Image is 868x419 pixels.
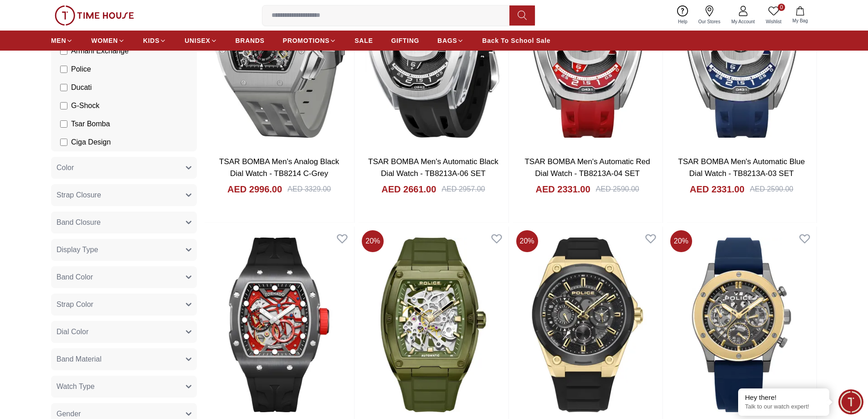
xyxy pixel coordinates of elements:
span: UNISEX [185,36,210,45]
img: ... [55,5,134,26]
span: Help [674,18,691,25]
input: Ducati [60,84,67,91]
a: Back To School Sale [482,32,550,49]
span: Armani Exchange [71,46,128,57]
span: Color [56,162,74,173]
span: BAGS [437,36,457,45]
p: Talk to our watch expert! [745,403,822,411]
span: Our Stores [695,18,724,25]
div: AED 2590.00 [596,184,639,195]
a: WOMEN [91,32,125,49]
span: Ducati [71,82,92,93]
a: Our Stores [693,4,726,27]
span: Band Material [56,354,102,365]
input: Armani Exchange [60,47,67,55]
span: Dial Color [56,326,88,337]
span: My Account [728,18,759,25]
a: TSAR BOMBA Men's Automatic Blue Dial Watch - TB8213A-03 SET [678,157,805,178]
span: Wishlist [762,18,785,25]
span: SALE [354,36,373,45]
a: BAGS [437,32,464,49]
button: Watch Type [51,376,197,398]
span: My Bag [789,17,812,24]
a: UNISEX [185,32,217,49]
span: Police [71,64,91,75]
span: GIFTING [391,36,419,45]
a: GIFTING [391,32,419,49]
span: Watch Type [56,381,95,392]
h4: AED 2996.00 [227,183,282,196]
button: Strap Closure [51,184,197,206]
button: Color [51,157,197,179]
div: Chat Widget [838,389,863,414]
button: My Bag [787,5,813,26]
a: TSAR BOMBA Men's Automatic Black Dial Watch - TB8213A-06 SET [368,157,498,178]
button: Dial Color [51,321,197,343]
div: AED 3329.00 [288,184,331,195]
input: G-Shock [60,102,67,109]
button: Display Type [51,239,197,261]
a: MEN [51,32,73,49]
h4: AED 2661.00 [381,183,436,196]
span: Tsar Bomba [71,119,110,129]
span: G-Shock [71,100,99,111]
span: PROMOTIONS [283,36,330,45]
span: KIDS [143,36,159,45]
span: Display Type [56,244,98,255]
span: Back To School Sale [482,36,550,45]
span: 20 % [670,230,692,252]
span: Band Closure [56,217,101,228]
a: TSAR BOMBA Men's Automatic Red Dial Watch - TB8213A-04 SET [524,157,650,178]
span: 20 % [362,230,384,252]
a: PROMOTIONS [283,32,337,49]
a: 0Wishlist [760,4,787,27]
span: 20 % [516,230,538,252]
div: Hey there! [745,393,822,402]
div: AED 2957.00 [442,184,485,195]
button: Band Color [51,266,197,288]
a: TSAR BOMBA Men's Analog Black Dial Watch - TB8214 C-Grey [219,157,339,178]
a: KIDS [143,32,166,49]
span: WOMEN [91,36,118,45]
h4: AED 2331.00 [535,183,590,196]
span: Ciga Design [71,137,111,148]
div: AED 2590.00 [750,184,793,195]
input: Police [60,66,67,73]
span: Strap Closure [56,190,101,201]
button: Band Closure [51,212,197,233]
input: Tsar Bomba [60,120,67,128]
button: Strap Color [51,294,197,316]
span: Strap Color [56,299,93,310]
h4: AED 2331.00 [690,183,745,196]
a: BRANDS [236,32,265,49]
button: Band Material [51,348,197,370]
span: Band Color [56,272,93,283]
a: Help [673,4,693,27]
input: Ciga Design [60,139,67,146]
span: BRANDS [236,36,265,45]
a: SALE [354,32,373,49]
span: 0 [778,4,785,11]
span: MEN [51,36,66,45]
